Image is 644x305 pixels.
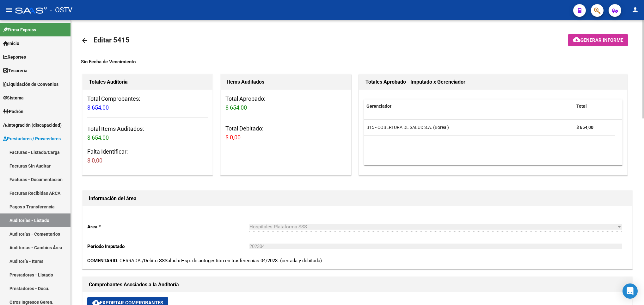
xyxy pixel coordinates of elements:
[89,280,626,290] h1: Comprobantes Asociados a la Auditoría
[3,54,26,60] span: Reportes
[81,37,89,44] mat-icon: arrow_back
[366,125,449,130] span: B15 - COBERTURA DE SALUD S.A. (Boreal)
[94,36,130,44] span: Editar 5415
[87,258,322,264] span: : CERRADA./Debito SSSalud x Hsp. de autogestión en trasferencias 04/2023. (cerrada y debitada)
[87,157,102,164] span: $ 0,00
[225,104,247,111] span: $ 654,00
[576,104,587,109] span: Total
[364,99,574,113] datatable-header-cell: Gerenciador
[3,94,24,101] span: Sistema
[81,58,634,65] div: Sin Fecha de Vencimiento
[225,124,346,142] h3: Total Debitado:
[87,134,109,141] span: $ 654,00
[3,81,58,88] span: Liquidación de Convenios
[3,67,28,74] span: Tesorería
[87,243,249,250] p: Periodo Imputado
[580,37,623,43] span: Generar informe
[366,104,391,109] span: Gerenciador
[89,194,626,204] h1: Información del área
[631,6,639,14] mat-icon: person
[574,99,615,113] datatable-header-cell: Total
[3,122,62,129] span: Integración (discapacidad)
[568,34,628,46] button: Generar informe
[87,124,208,142] h3: Total Items Auditados:
[3,26,36,33] span: Firma Express
[225,94,346,112] h3: Total Aprobado:
[573,36,580,43] mat-icon: cloud_download
[87,104,109,111] span: $ 654,00
[365,77,621,87] h1: Totales Aprobado - Imputado x Gerenciador
[3,40,19,47] span: Inicio
[227,77,344,87] h1: Items Auditados
[89,77,206,87] h1: Totales Auditoría
[225,134,241,141] span: $ 0,00
[87,94,208,112] h3: Total Comprobantes:
[3,108,23,115] span: Padrón
[3,135,61,142] span: Prestadores / Proveedores
[249,224,307,230] span: Hospitales Plataforma SSS
[5,6,13,14] mat-icon: menu
[623,283,638,299] div: Open Intercom Messenger
[87,258,117,264] strong: COMENTARIO
[87,147,208,165] h3: Falta Identificar:
[87,223,249,230] p: Area *
[576,125,593,130] strong: $ 654,00
[50,3,72,17] span: - OSTV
